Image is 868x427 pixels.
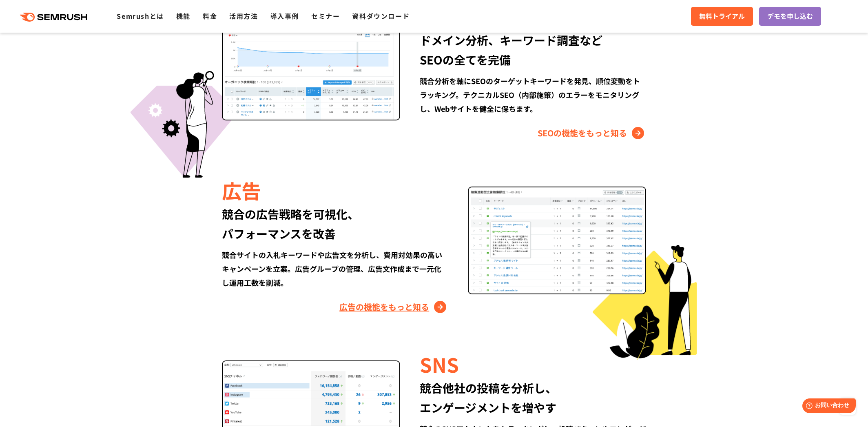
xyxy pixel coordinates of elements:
[339,300,448,314] a: 広告の機能をもっと知る
[699,11,745,22] span: 無料トライアル
[222,176,448,204] div: 広告
[538,127,646,140] a: SEOの機能をもっと知る
[420,30,646,69] div: ドメイン分析、キーワード調査など SEOの全てを完備
[767,11,813,22] span: デモを申し込む
[311,11,340,21] a: セミナー
[420,350,646,378] div: SNS
[222,248,448,289] div: 競合サイトの入札キーワードや広告文を分析し、費用対効果の高いキャンペーンを立案。広告グループの管理、広告文作成まで一元化し運用工数を削減。
[420,74,646,116] div: 競合分析を軸にSEOのターゲットキーワードを発見、順位変動をトラッキング。テクニカルSEO（内部施策）のエラーをモニタリングし、Webサイトを健全に保ちます。
[203,11,217,21] a: 料金
[759,7,821,26] a: デモを申し込む
[176,11,190,21] a: 機能
[270,11,299,21] a: 導入事例
[229,11,258,21] a: 活用方法
[117,11,164,21] a: Semrushとは
[222,204,448,243] div: 競合の広告戦略を可視化、 パフォーマンスを改善
[795,395,859,418] iframe: Help widget launcher
[420,378,646,417] div: 競合他社の投稿を分析し、 エンゲージメントを増やす
[691,7,753,26] a: 無料トライアル
[352,11,410,21] a: 資料ダウンロード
